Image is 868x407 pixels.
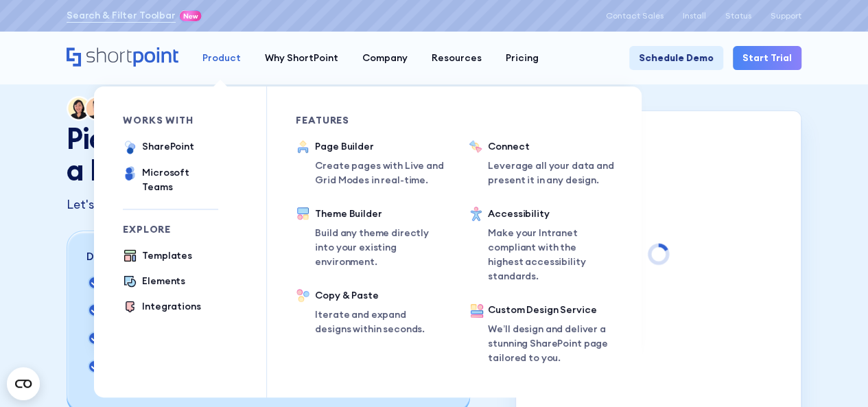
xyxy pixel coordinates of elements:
[488,159,625,187] p: Leverage all your data and present it in any design.
[506,51,539,65] div: Pricing
[733,46,801,70] a: Start Trial
[315,307,440,336] p: Iterate and expand designs within seconds.
[265,51,338,65] div: Why ShortPoint
[469,139,625,187] a: ConnectLeverage all your data and present it in any design.
[488,226,613,283] p: Make your Intranet compliant with the highest accessibility standards.
[469,303,613,369] a: Custom Design ServiceWe’ll design and deliver a stunning SharePoint page tailored to you.
[315,226,440,269] p: Build any theme directly into your existing environment.
[350,46,419,70] a: Company
[86,248,412,265] p: During this call we will
[606,11,664,21] a: Contact Sales
[432,51,482,65] div: Resources
[123,274,185,290] a: Elements
[67,47,178,68] a: Home
[771,11,801,21] a: Support
[142,274,185,288] div: Elements
[725,11,751,21] a: Status
[190,46,253,70] a: Product
[296,115,440,125] div: Features
[419,46,493,70] a: Resources
[123,115,218,125] div: works with
[315,159,452,187] p: Create pages with Live and Grid Modes in real-time.
[296,207,440,269] a: Theme BuilderBuild any theme directly into your existing environment.
[362,51,408,65] div: Company
[493,46,550,70] a: Pricing
[67,123,384,186] h1: Pick a Date & Schedule a Demo with our Team
[296,139,452,187] a: Page BuilderCreate pages with Live and Grid Modes in real-time.
[67,8,176,23] a: Search & Filter Toolbar
[488,303,613,317] div: Custom Design Service
[123,248,192,264] a: Templates
[469,207,613,283] a: AccessibilityMake your Intranet compliant with the highest accessibility standards.
[123,165,218,194] a: Microsoft Teams
[67,196,489,213] p: Let's get you started with ShortPoint with a quick call and walkthrough
[488,322,613,365] p: We’ll design and deliver a stunning SharePoint page tailored to you.
[253,46,350,70] a: Why ShortPoint
[142,165,218,194] div: Microsoft Teams
[142,248,192,263] div: Templates
[202,51,241,65] div: Product
[123,224,218,234] div: Explore
[296,288,440,336] a: Copy & PasteIterate and expand designs within seconds.
[315,288,440,303] div: Copy & Paste
[629,46,723,70] a: Schedule Demo
[799,341,868,407] iframe: Chat Widget
[123,299,200,315] a: Integrations
[683,11,706,21] a: Install
[7,367,40,400] button: Open CMP widget
[315,139,452,154] div: Page Builder
[315,207,440,221] div: Theme Builder
[123,139,194,156] a: SharePoint
[488,139,625,154] div: Connect
[488,207,613,221] div: Accessibility
[142,299,200,314] div: Integrations
[142,139,194,154] div: SharePoint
